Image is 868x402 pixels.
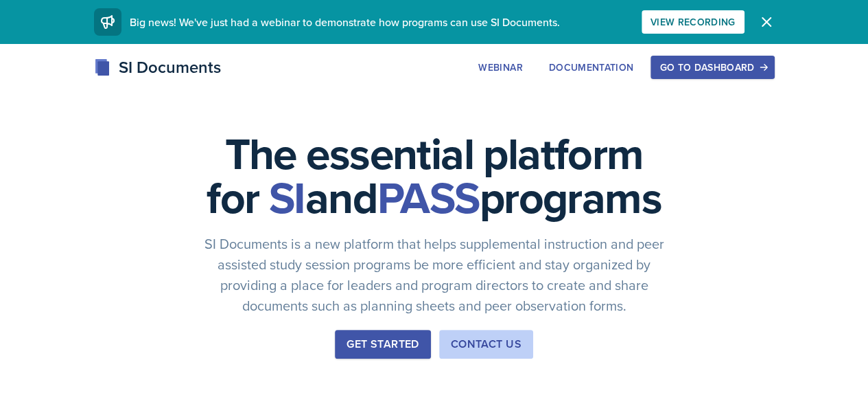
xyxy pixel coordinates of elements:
[650,16,736,27] div: View Recording
[642,10,744,34] button: View Recording
[549,62,634,73] div: Documentation
[540,56,643,79] button: Documentation
[130,14,560,30] span: Big news! We've just had a webinar to demonstrate how programs can use SI Documents.
[94,55,221,80] div: SI Documents
[335,330,430,359] button: Get Started
[659,62,765,73] div: Go to Dashboard
[347,336,419,353] div: Get Started
[469,56,531,79] button: Webinar
[478,62,522,73] div: Webinar
[451,336,521,353] div: Contact Us
[650,56,774,79] button: Go to Dashboard
[439,330,533,359] button: Contact Us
